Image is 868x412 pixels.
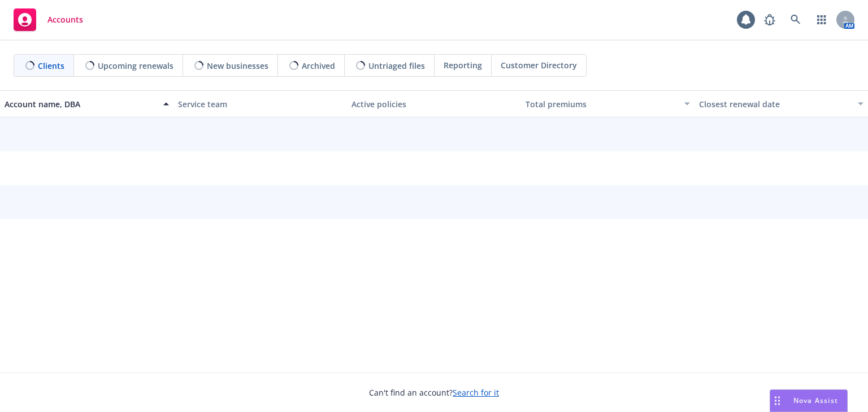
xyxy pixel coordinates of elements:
[521,90,695,117] button: Total premiums
[453,387,499,398] a: Search for it
[368,60,425,72] span: Untriaged files
[444,59,482,71] span: Reporting
[501,59,577,71] span: Customer Directory
[526,98,678,110] div: Total premiums
[9,4,88,36] a: Accounts
[699,98,851,110] div: Closest renewal date
[758,8,781,31] a: Report a Bug
[793,396,838,405] span: Nova Assist
[695,90,868,117] button: Closest renewal date
[173,90,347,117] button: Service team
[178,98,342,110] div: Service team
[347,90,520,117] button: Active policies
[302,60,335,72] span: Archived
[770,390,784,411] div: Drag to move
[207,60,268,72] span: New businesses
[770,389,848,412] button: Nova Assist
[38,60,64,72] span: Clients
[5,98,157,110] div: Account name, DBA
[810,8,833,31] a: Switch app
[351,98,516,110] div: Active policies
[369,387,499,398] span: Can't find an account?
[47,15,83,24] span: Accounts
[98,60,173,72] span: Upcoming renewals
[784,8,807,31] a: Search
